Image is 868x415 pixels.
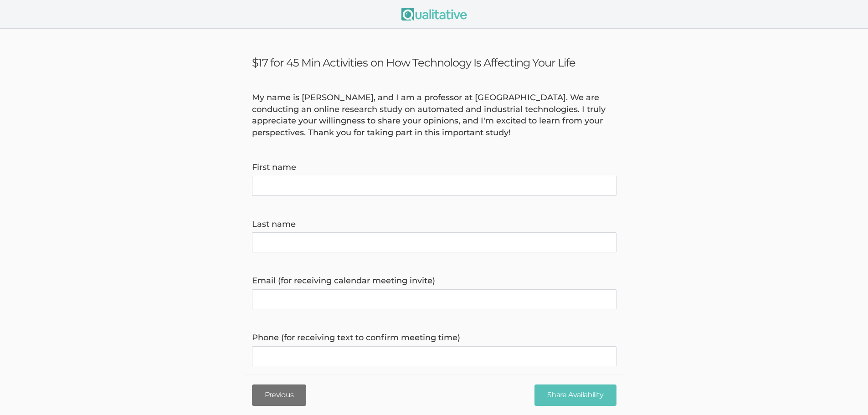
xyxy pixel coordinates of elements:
label: Email (for receiving calendar meeting invite) [252,275,616,287]
input: Share Availability [534,384,616,406]
label: First name [252,162,616,174]
label: Last name [252,219,616,231]
div: My name is [PERSON_NAME], and I am a professor at [GEOGRAPHIC_DATA]. We are conducting an online ... [245,92,623,139]
button: Previous [252,384,307,406]
img: Qualitative [401,8,467,20]
label: Phone (for receiving text to confirm meeting time) [252,332,616,344]
h3: $17 for 45 Min Activities on How Technology Is Affecting Your Life [252,56,616,69]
